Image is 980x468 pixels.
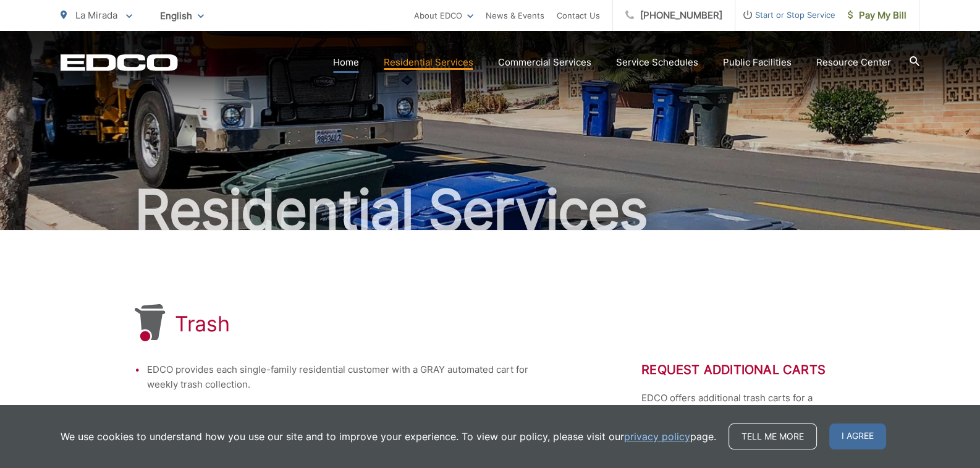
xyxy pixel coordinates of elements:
h1: Trash [175,312,230,336]
li: Trash and recycling containers should be set out for collection before 6 a.m. on your service day. [147,402,543,432]
a: Commercial Services [498,55,591,70]
a: News & Events [486,8,544,23]
a: Contact Us [557,8,600,23]
a: EDCD logo. Return to the homepage. [61,54,178,71]
p: EDCO offers additional trash carts for a nominal fee. You can request them through EDCO’s Contact... [641,391,845,435]
p: We use cookies to understand how you use our site and to improve your experience. To view our pol... [61,429,716,444]
h2: Residential Services [61,179,919,241]
a: About EDCO [414,8,473,23]
span: I agree [829,423,886,449]
li: EDCO provides each single-family residential customer with a GRAY automated cart for weekly trash... [147,362,543,392]
span: La Mirada [75,9,117,21]
a: Public Facilities [723,55,792,70]
a: Home [333,55,359,70]
a: privacy policy [624,429,690,444]
span: Pay My Bill [848,8,906,23]
a: Tell me more [729,423,817,449]
span: English [151,5,213,27]
a: Residential Services [384,55,473,70]
a: Service Schedules [616,55,698,70]
h2: Request Additional Carts [641,362,845,377]
a: Resource Center [816,55,891,70]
